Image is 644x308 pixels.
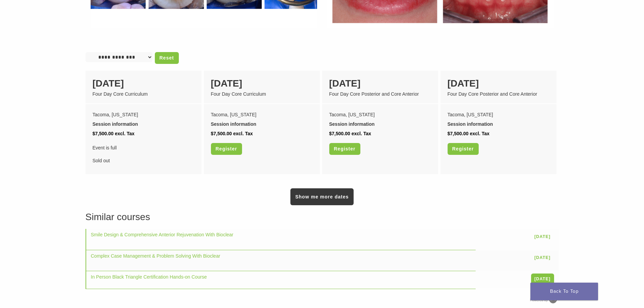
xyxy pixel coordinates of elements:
h3: Similar courses [86,210,559,224]
a: [DATE] [531,253,554,263]
div: Tacoma, [US_STATE] [211,110,313,119]
div: Sold out [93,143,194,165]
div: Session information [93,119,194,129]
div: [DATE] [448,76,549,91]
div: Session information [329,119,431,129]
a: Back To Top [530,283,598,300]
a: Reset [155,52,179,64]
span: excl. Tax [470,131,490,136]
a: [DATE] [531,231,554,242]
span: excl. Tax [115,131,135,136]
span: Event is full [93,143,194,152]
a: Smile Design & Comprehensive Anterior Rejuvenation With Bioclear [91,232,234,237]
a: Register [329,143,360,155]
a: In Person Black Triangle Certification Hands-on Course [91,274,207,280]
span: $7,500.00 [329,131,350,136]
div: Tacoma, [US_STATE] [448,110,549,119]
span: excl. Tax [233,131,253,136]
a: [DATE] [531,274,554,284]
div: Four Day Core Posterior and Core Anterior [448,91,549,98]
div: Tacoma, [US_STATE] [93,110,194,119]
a: Complex Case Management & Problem Solving With Bioclear [91,253,220,259]
a: Register [448,143,479,155]
a: Show me more dates [290,188,353,205]
div: [DATE] [329,76,431,91]
span: $7,500.00 [448,131,469,136]
a: Powered by [530,298,559,302]
a: Register [211,143,242,155]
div: Four Day Core Curriculum [211,91,313,98]
div: Four Day Core Curriculum [93,91,194,98]
div: Tacoma, [US_STATE] [329,110,431,119]
div: Four Day Core Posterior and Core Anterior [329,91,431,98]
span: excl. Tax [352,131,371,136]
div: Session information [448,119,549,129]
div: [DATE] [93,76,194,91]
span: $7,500.00 [93,131,114,136]
span: $7,500.00 [211,131,232,136]
div: Session information [211,119,313,129]
div: [DATE] [211,76,313,91]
